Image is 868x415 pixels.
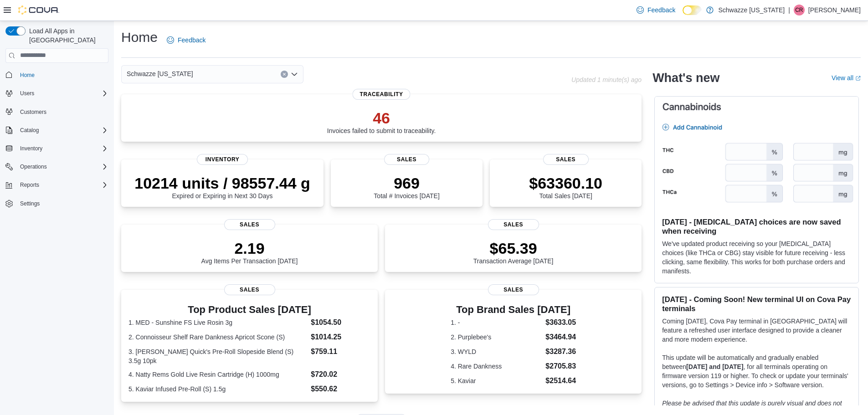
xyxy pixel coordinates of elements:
[686,363,743,370] strong: [DATE] and [DATE]
[545,375,576,386] dd: $2514.64
[488,284,539,295] span: Sales
[529,174,602,200] div: Total Sales [DATE]
[128,384,307,394] dt: 5. Kaviar Infused Pre-Roll (S) 1.5g
[662,217,851,236] h3: [DATE] - [MEDICAL_DATA] choices are now saved when receiving
[374,174,439,200] div: Total # Invoices [DATE]
[281,71,288,78] button: Clear input
[545,317,576,328] dd: $3633.05
[16,88,38,99] button: Users
[163,31,209,49] a: Feedback
[652,71,719,85] h2: What's new
[16,179,108,190] span: Reports
[16,106,108,118] span: Customers
[311,332,370,343] dd: $1014.25
[16,161,51,172] button: Operations
[16,179,43,190] button: Reports
[545,332,576,343] dd: $3464.94
[794,5,805,15] div: Corey Rivera
[2,160,112,173] button: Operations
[16,143,108,154] span: Inventory
[16,125,108,136] span: Catalog
[16,198,43,209] a: Settings
[832,74,861,82] a: View allExternal link
[647,5,675,15] span: Feedback
[473,239,554,257] p: $65.39
[2,142,112,155] button: Inventory
[662,317,851,344] p: Coming [DATE], Cova Pay terminal in [GEOGRAPHIC_DATA] will feature a refreshed user interface des...
[327,109,436,134] div: Invoices failed to submit to traceability.
[451,318,542,327] dt: 1. -
[128,318,307,327] dt: 1. MED - Sunshine FS Live Rosin 3g
[20,127,39,134] span: Catalog
[662,353,851,389] p: This update will be automatically and gradually enabled between , for all terminals operating on ...
[20,145,42,152] span: Inventory
[545,361,576,372] dd: $2705.83
[718,5,785,15] p: Schwazze [US_STATE]
[543,154,589,165] span: Sales
[16,161,108,172] span: Operations
[662,295,851,313] h3: [DATE] - Coming Soon! New terminal UI on Cova Pay terminals
[20,72,35,79] span: Home
[451,304,576,315] h3: Top Brand Sales [DATE]
[197,154,248,165] span: Inventory
[178,36,205,45] span: Feedback
[20,90,34,97] span: Users
[291,71,298,78] button: Open list of options
[20,200,40,207] span: Settings
[353,89,411,100] span: Traceability
[128,347,307,365] dt: 3. [PERSON_NAME] Quick's Pre-Roll Slopeside Blend (S) 3.5g 10pk
[128,370,307,379] dt: 4. Natty Rems Gold Live Resin Cartridge (H) 1000mg
[311,346,370,357] dd: $759.11
[128,333,307,342] dt: 2. Connoisseur Shelf Rare Dankness Apricot Scone (S)
[20,181,39,189] span: Reports
[795,5,803,15] span: CR
[374,174,439,192] p: 969
[5,65,108,234] nav: Complex example
[683,5,702,15] input: Dark Mode
[683,15,683,15] span: Dark Mode
[473,239,554,265] div: Transaction Average [DATE]
[128,304,370,315] h3: Top Product Sales [DATE]
[16,69,108,81] span: Home
[201,239,298,265] div: Avg Items Per Transaction [DATE]
[451,333,542,342] dt: 2. Purplebee's
[571,76,642,83] p: Updated 1 minute(s) ago
[633,1,679,19] a: Feedback
[2,87,112,100] button: Users
[451,362,542,371] dt: 4. Rare Dankness
[2,105,112,118] button: Customers
[224,284,275,295] span: Sales
[545,346,576,357] dd: $3287.36
[662,239,851,276] p: We've updated product receiving so your [MEDICAL_DATA] choices (like THCa or CBG) stay visible fo...
[134,174,310,192] p: 10214 units / 98557.44 g
[451,376,542,385] dt: 5. Kaviar
[16,125,42,136] button: Catalog
[16,107,50,118] a: Customers
[311,384,370,395] dd: $550.62
[127,68,193,79] span: Schwazze [US_STATE]
[134,174,310,200] div: Expired or Expiring in Next 30 Days
[488,219,539,230] span: Sales
[224,219,275,230] span: Sales
[2,179,112,191] button: Reports
[808,5,861,15] p: [PERSON_NAME]
[121,28,158,46] h1: Home
[201,239,298,257] p: 2.19
[311,369,370,380] dd: $720.02
[2,68,112,82] button: Home
[16,198,108,209] span: Settings
[327,109,436,127] p: 46
[451,347,542,356] dt: 3. WYLD
[20,163,47,170] span: Operations
[16,143,46,154] button: Inventory
[18,5,59,15] img: Cova
[16,88,108,99] span: Users
[311,317,370,328] dd: $1054.50
[529,174,602,192] p: $63360.10
[855,76,861,81] svg: External link
[20,108,46,116] span: Customers
[26,26,108,45] span: Load All Apps in [GEOGRAPHIC_DATA]
[16,70,38,81] a: Home
[2,124,112,137] button: Catalog
[788,5,790,15] p: |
